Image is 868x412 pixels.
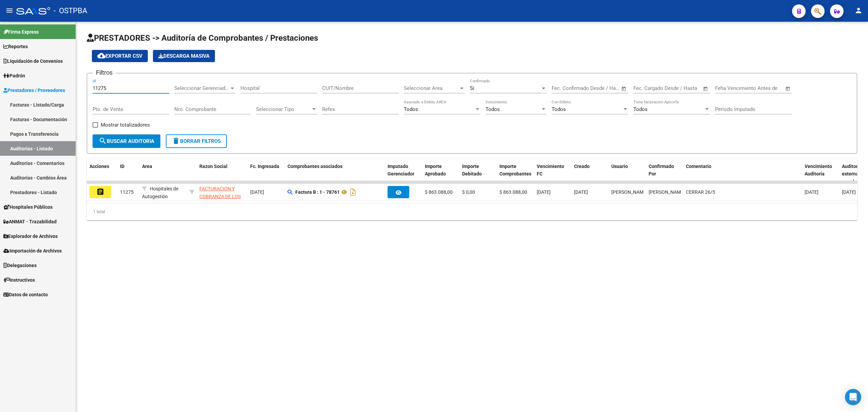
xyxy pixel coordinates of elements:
span: Confirmado Por [649,164,674,177]
span: ID [120,164,124,169]
span: Si [470,85,474,91]
span: Comentario [686,164,711,169]
span: $ 863.088,00 [499,189,527,195]
span: ANMAT - Trazabilidad [3,218,57,225]
datatable-header-cell: Creado [571,159,609,189]
span: Importación de Archivos [3,247,62,255]
span: [DATE] [805,189,818,195]
span: $ 863.088,00 [425,189,453,195]
mat-icon: menu [5,6,14,15]
button: Descarga Masiva [153,50,215,62]
span: Usuario [611,164,628,169]
span: [DATE] [842,189,856,195]
span: Buscar Auditoria [99,138,154,144]
i: Descargar documento [349,187,357,198]
span: Todos [486,106,500,112]
datatable-header-cell: Confirmado Por [646,159,683,189]
span: Todos [404,106,418,112]
span: Importe Comprobantes [499,164,531,177]
span: Area [142,164,152,169]
button: Open calendar [620,85,628,93]
datatable-header-cell: Vencimiento Auditoría [802,159,839,189]
span: Datos de contacto [3,291,48,298]
app-download-masive: Descarga masiva de comprobantes (adjuntos) [153,50,215,62]
span: Importe Aprobado [425,164,446,177]
h3: Filtros [93,68,116,77]
span: $ 0,00 [462,189,475,195]
datatable-header-cell: Comprobantes asociados [285,159,385,189]
span: [DATE] [574,189,588,195]
input: End date [580,85,613,91]
span: Instructivos [3,276,35,284]
input: End date [662,85,694,91]
span: Todos [552,106,566,112]
datatable-header-cell: ID [117,159,139,189]
span: Vencimiento Auditoría [805,164,832,177]
span: Todos [633,106,648,112]
span: Seleccionar Area [404,85,459,91]
button: Open calendar [702,85,710,93]
datatable-header-cell: Razon Social [197,159,248,189]
span: CERRAR 26/5 [686,189,715,195]
div: Open Intercom Messenger [845,389,861,405]
span: Explorador de Archivos [3,232,58,240]
mat-icon: search [99,137,107,145]
span: - OSTPBA [54,3,87,18]
span: Hospitales Públicos [3,203,53,211]
datatable-header-cell: Importe Comprobantes [497,159,534,189]
datatable-header-cell: Vencimiento FC [534,159,571,189]
button: Borrar Filtros [166,134,227,148]
input: Start date [633,85,655,91]
span: Imputado Gerenciador [388,164,414,177]
button: Buscar Auditoria [93,134,160,148]
span: PRESTADORES -> Auditoría de Comprobantes / Prestaciones [87,33,318,43]
span: Comprobantes asociados [288,164,342,169]
datatable-header-cell: Importe Debitado [459,159,497,189]
span: Acciones [90,164,109,169]
button: Exportar CSV [92,50,148,62]
span: FACTURACION Y COBRANZA DE LOS EFECTORES PUBLICOS S.E. [199,186,241,214]
span: Seleccionar Gerenciador [174,85,229,91]
datatable-header-cell: Usuario [609,159,646,189]
mat-icon: assignment [96,188,104,196]
span: Fc. Ingresada [250,164,279,169]
datatable-header-cell: Importe Aprobado [422,159,459,189]
span: Razon Social [199,164,228,169]
span: Reportes [3,43,28,50]
input: Start date [552,85,574,91]
span: Descarga Masiva [158,53,210,59]
mat-icon: cloud_download [97,52,105,60]
span: Padrón [3,72,25,79]
span: Hospitales de Autogestión [142,186,178,199]
span: Exportar CSV [97,53,142,59]
span: [DATE] [537,189,551,195]
span: Vencimiento FC [537,164,564,177]
span: Borrar Filtros [172,138,221,144]
div: 1 total [87,203,857,220]
span: [PERSON_NAME] [649,189,685,195]
span: Mostrar totalizadores [101,121,150,129]
button: Open calendar [784,85,792,93]
datatable-header-cell: Fc. Ingresada [248,159,285,189]
span: 11275 [120,189,134,195]
datatable-header-cell: Area [139,159,187,189]
datatable-header-cell: Comentario [683,159,802,189]
mat-icon: delete [172,137,180,145]
div: - 30715497456 [199,185,245,199]
mat-icon: person [854,6,863,15]
span: Auditoría externa creada [842,164,862,185]
span: Creado [574,164,590,169]
span: Delegaciones [3,262,37,269]
span: Liquidación de Convenios [3,57,63,65]
span: Prestadores / Proveedores [3,87,65,94]
datatable-header-cell: Imputado Gerenciador [385,159,422,189]
span: Seleccionar Tipo [256,106,311,112]
span: Importe Debitado [462,164,482,177]
span: [DATE] [250,189,264,195]
datatable-header-cell: Acciones [87,159,117,189]
span: [PERSON_NAME] [611,189,648,195]
strong: Factura B : 1 - 78761 [295,189,340,195]
span: Firma Express [3,28,39,36]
